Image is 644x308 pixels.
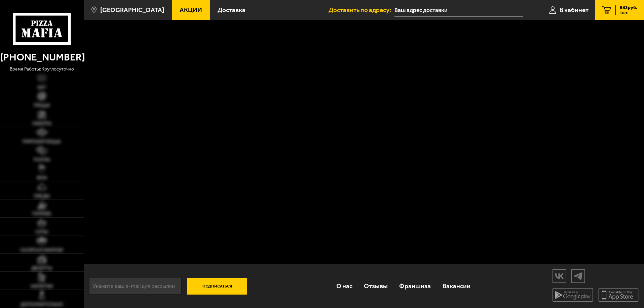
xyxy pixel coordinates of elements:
[187,278,248,295] button: Подписаться
[35,230,48,234] span: Супы
[620,5,637,10] span: 883 руб.
[330,275,358,297] a: О нас
[180,7,202,13] span: Акции
[358,275,393,297] a: Отзывы
[31,284,53,289] span: Напитки
[23,139,61,144] span: Римская пицца
[218,7,245,13] span: Доставка
[37,176,47,180] span: WOK
[31,266,52,271] span: Десерты
[560,7,589,13] span: В кабинет
[34,103,50,108] span: Пицца
[571,270,585,282] img: tg
[620,11,637,15] span: 1 шт.
[553,270,566,282] img: vk
[37,85,46,90] span: Хит
[329,7,394,13] span: Доставить по адресу:
[437,275,476,297] a: Вакансии
[34,194,50,199] span: Обеды
[394,4,523,16] input: Ваш адрес доставки
[34,158,50,162] span: Роллы
[100,7,164,13] span: [GEOGRAPHIC_DATA]
[89,278,182,295] input: Укажите ваш e-mail для рассылки
[32,121,51,126] span: Наборы
[21,302,63,307] span: Дополнительно
[20,248,63,253] span: Салаты и закуски
[32,212,51,216] span: Горячее
[393,275,437,297] a: Франшиза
